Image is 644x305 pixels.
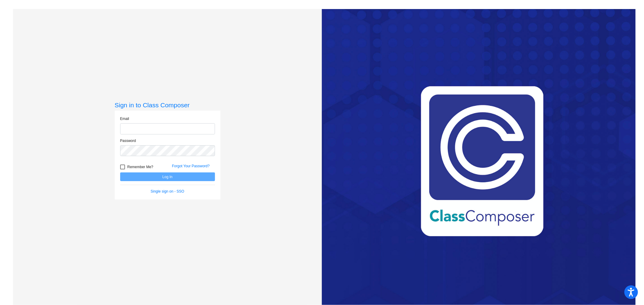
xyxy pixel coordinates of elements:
h3: Sign in to Class Composer [115,101,220,109]
button: Log In [120,172,215,181]
a: Single sign on - SSO [151,189,184,193]
a: Forgot Your Password? [172,164,210,168]
label: Password [120,138,136,143]
span: Remember Me? [127,163,153,171]
label: Email [120,116,129,121]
